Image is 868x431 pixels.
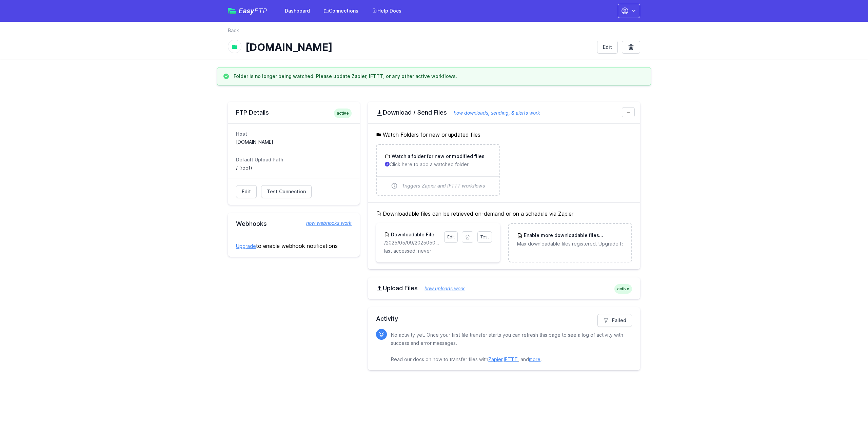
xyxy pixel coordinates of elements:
[228,8,236,14] img: easyftp_logo.png
[504,356,518,362] a: IFTTT
[509,224,631,255] a: Enable more downloadable filesUpgrade Max downloadable files registered. Upgrade for more.
[228,235,360,257] div: to enable webhook notifications
[236,220,352,228] h2: Webhooks
[390,231,436,238] h3: Downloadable File:
[614,284,632,294] span: active
[334,109,352,118] span: active
[281,5,314,17] a: Dashboard
[390,153,485,160] h3: Watch a folder for new or modified files
[384,239,440,246] p: /2025/05/09/20250509171559_inbound_0422652309_0756011820.mp3
[299,220,352,227] a: how webhooks work
[245,41,592,53] h1: [DOMAIN_NAME]
[529,356,540,362] a: more
[384,248,492,254] p: last accessed: never
[267,188,306,195] span: Test Connection
[385,161,491,168] p: Click here to add a watched folder
[236,109,352,117] h2: FTP Details
[234,73,457,80] h3: Folder is no longer being watched. Please update Zapier, IFTTT, or any other active workflows.
[236,131,352,137] dt: Host
[376,284,632,292] h2: Upload Files
[376,210,632,218] h5: Downloadable files can be retrieved on-demand or on a schedule via Zapier
[236,156,352,163] dt: Default Upload Path
[236,185,257,198] a: Edit
[597,41,618,54] a: Edit
[444,231,458,243] a: Edit
[488,356,502,362] a: Zapier
[597,314,632,327] a: Failed
[522,232,623,239] h3: Enable more downloadable files
[599,232,624,239] span: Upgrade
[376,314,632,324] h2: Activity
[447,110,540,116] a: how downloads, sending, & alerts work
[377,145,499,195] a: Watch a folder for new or modified files Click here to add a watched folder Triggers Zapier and I...
[376,131,632,139] h5: Watch Folders for new or updated files
[228,7,267,14] a: EasyFTP
[236,164,352,171] dd: / (root)
[261,185,312,198] a: Test Connection
[319,5,362,17] a: Connections
[517,240,623,247] p: Max downloadable files registered. Upgrade for more.
[228,27,239,34] a: Back
[239,7,267,14] span: Easy
[254,7,267,15] span: FTP
[391,331,627,364] p: No activity yet. Once your first file transfer starts you can refresh this page to see a log of a...
[402,182,485,189] span: Triggers Zapier and IFTTT workflows
[368,5,406,17] a: Help Docs
[480,234,489,239] span: Test
[236,139,352,145] dd: [DOMAIN_NAME]
[228,27,640,38] nav: Breadcrumb
[418,286,465,291] a: how uploads work
[376,109,632,117] h2: Download / Send Files
[477,231,492,243] a: Test
[236,243,256,249] a: Upgrade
